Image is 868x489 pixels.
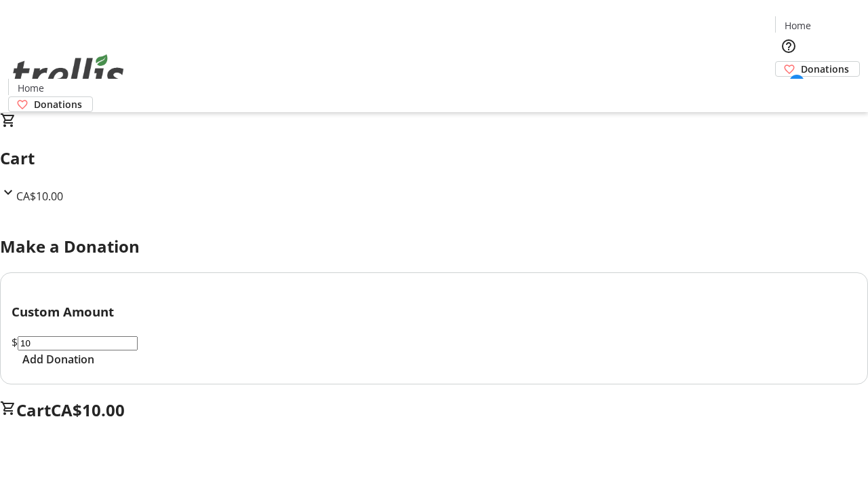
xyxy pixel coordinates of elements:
[34,97,82,111] span: Donations
[12,302,856,321] h3: Custom Amount
[775,77,802,104] button: Cart
[785,18,811,33] span: Home
[51,399,125,421] span: CA$10.00
[775,61,860,77] a: Donations
[775,33,802,60] button: Help
[776,18,819,33] a: Home
[8,39,129,107] img: Orient E2E Organization xzK6rAxTjD's Logo
[12,335,18,350] span: $
[9,81,52,95] a: Home
[801,62,849,76] span: Donations
[8,96,93,112] a: Donations
[12,351,105,367] button: Add Donation
[18,336,138,350] input: Donation Amount
[16,189,63,204] span: CA$10.00
[22,351,94,367] span: Add Donation
[18,81,44,95] span: Home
